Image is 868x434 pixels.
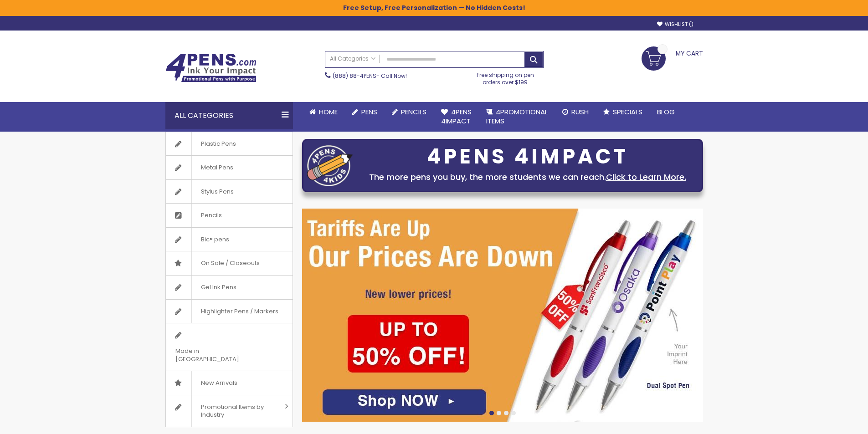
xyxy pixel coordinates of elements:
span: Bic® pens [191,228,238,251]
a: Plastic Pens [166,132,293,156]
img: /cheap-promotional-products.html [302,209,703,422]
div: Free shipping on pen orders over $199 [467,68,544,86]
span: New Arrivals [191,371,247,395]
a: (888) 88-4PENS [333,72,376,80]
a: Pens [345,102,385,122]
a: Rush [555,102,596,122]
span: Pencils [191,204,231,227]
span: Promotional Items by Industry [191,395,282,427]
span: Highlighter Pens / Markers [191,300,288,323]
span: Made in [GEOGRAPHIC_DATA] [166,339,270,371]
a: Blog [650,102,682,122]
a: Highlighter Pens / Markers [166,300,293,323]
a: New Arrivals [166,371,293,395]
a: Specials [596,102,650,122]
a: Gel Ink Pens [166,276,293,299]
div: The more pens you buy, the more students we can reach. [357,171,698,184]
span: Metal Pens [191,156,242,179]
a: Pencils [385,102,434,122]
img: 4Pens Custom Pens and Promotional Products [165,53,257,82]
a: Promotional Items by Industry [166,395,293,427]
span: Pens [361,107,377,117]
div: All Categories [165,102,293,129]
span: On Sale / Closeouts [191,251,269,275]
span: All Categories [330,55,375,62]
span: Rush [571,107,589,117]
span: Specials [613,107,642,117]
span: Pencils [401,107,426,117]
span: 4Pens 4impact [441,107,472,126]
a: Home [302,102,345,122]
img: four_pen_logo.png [307,145,353,186]
span: Blog [657,107,675,117]
span: Home [319,107,338,117]
span: 4PROMOTIONAL ITEMS [486,107,548,126]
a: Made in [GEOGRAPHIC_DATA] [166,323,293,371]
span: Plastic Pens [191,132,245,156]
a: 4PROMOTIONALITEMS [479,102,555,132]
a: Wishlist [657,21,693,28]
a: All Categories [325,51,380,66]
span: Gel Ink Pens [191,276,246,299]
a: 4Pens4impact [434,102,479,132]
div: 4PENS 4IMPACT [357,147,698,166]
span: Stylus Pens [191,180,243,204]
a: Pencils [166,204,293,227]
a: Click to Learn More. [606,171,686,183]
a: Stylus Pens [166,180,293,204]
a: Metal Pens [166,156,293,179]
a: Bic® pens [166,228,293,251]
span: - Call Now! [333,72,407,80]
a: On Sale / Closeouts [166,251,293,275]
